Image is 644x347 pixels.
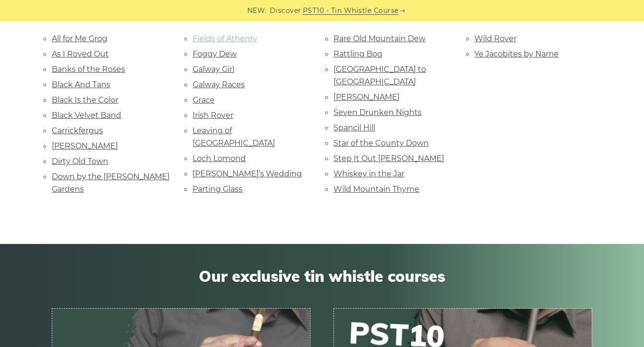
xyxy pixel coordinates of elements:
a: Whiskey in the Jar [333,169,404,178]
a: Parting Glass [193,185,242,194]
a: [PERSON_NAME] [333,93,400,102]
a: Black Velvet Band [52,111,121,120]
a: Fields of Athenry [193,34,257,43]
a: [GEOGRAPHIC_DATA] to [GEOGRAPHIC_DATA] [333,65,426,86]
a: Grace [193,95,215,104]
a: Galway Girl [193,65,234,74]
span: Discover [270,5,301,16]
a: Galway Races [193,80,245,89]
span: NEW: [247,5,267,16]
a: All for Me Grog [52,34,107,43]
a: Wild Mountain Thyme [333,185,419,194]
a: Black Is the Color [52,95,118,104]
span: Our exclusive tin whistle courses [52,267,592,285]
a: Dirty Old Town [52,157,108,166]
a: Star of the County Down [333,139,429,148]
a: Carrickfergus [52,126,103,135]
a: [PERSON_NAME]’s Wedding [193,169,302,178]
a: Foggy Dew [193,49,237,58]
a: Banks of the Roses [52,65,125,74]
a: PST10 - Tin Whistle Course [303,5,399,16]
a: As I Roved Out [52,49,109,58]
a: Wild Rover [474,34,517,43]
a: [PERSON_NAME] [52,141,118,150]
a: Ye Jacobites by Name [474,49,559,58]
a: Black And Tans [52,80,110,89]
a: Spancil Hill [333,123,375,132]
a: Rare Old Mountain Dew [333,34,425,43]
a: Irish Rover [193,111,233,120]
a: Rattling Bog [333,49,382,58]
a: Seven Drunken Nights [333,108,422,117]
a: Loch Lomond [193,154,246,163]
a: Leaving of [GEOGRAPHIC_DATA] [193,126,275,148]
a: Down by the [PERSON_NAME] Gardens [52,172,170,194]
a: Step It Out [PERSON_NAME] [333,154,444,163]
